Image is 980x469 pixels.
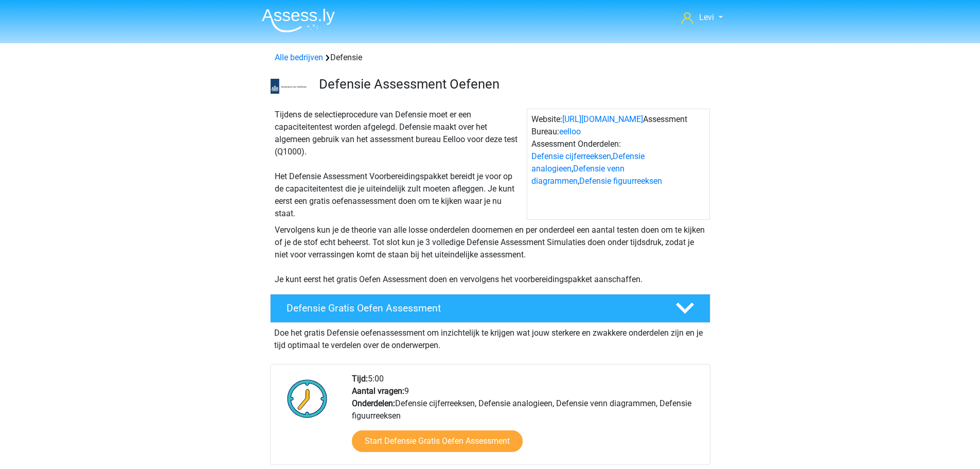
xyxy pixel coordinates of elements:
a: Levi [678,11,726,24]
div: Tijdens de selectieprocedure van Defensie moet er een capaciteitentest worden afgelegd. Defensie ... [271,109,527,220]
a: Defensie figuurreeksen [579,176,662,186]
a: Defensie Gratis Oefen Assessment [266,294,715,323]
h4: Defensie Gratis Oefen Assessment [287,302,659,314]
img: Klok [281,373,333,424]
div: Defensie [271,51,710,64]
div: Website: Assessment Bureau: Assessment Onderdelen: , , , [527,109,710,220]
a: [URL][DOMAIN_NAME] [562,114,643,124]
div: Vervolgens kun je de theorie van alle losse onderdelen doornemen en per onderdeel een aantal test... [271,224,710,286]
div: 5:00 9 Defensie cijferreeksen, Defensie analogieen, Defensie venn diagrammen, Defensie figuurreeksen [344,373,709,464]
a: eelloo [559,127,581,136]
h3: Defensie Assessment Oefenen [319,76,702,92]
a: Alle bedrijven [275,53,323,62]
a: Defensie analogieen [531,151,645,173]
a: Start Defensie Gratis Oefen Assessment [352,430,523,452]
a: Defensie cijferreeksen [531,151,611,161]
img: Assessly [262,8,335,32]
b: Onderdelen: [352,398,395,408]
b: Tijd: [352,374,368,384]
a: Defensie venn diagrammen [531,164,625,186]
span: Levi [699,12,714,22]
div: Doe het gratis Defensie oefenassessment om inzichtelijk te krijgen wat jouw sterkere en zwakkere ... [270,323,710,352]
b: Aantal vragen: [352,386,404,396]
